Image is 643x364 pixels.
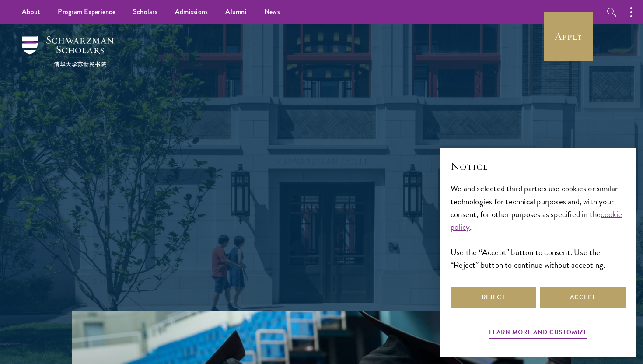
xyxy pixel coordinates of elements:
[22,36,114,67] img: Schwarzman Scholars
[544,12,593,61] a: Apply
[451,159,626,174] h2: Notice
[451,287,536,308] button: Reject
[540,287,626,308] button: Accept
[451,182,626,271] div: We and selected third parties use cookies or similar technologies for technical purposes and, wit...
[489,327,587,340] button: Learn more and customize
[451,208,622,233] a: cookie policy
